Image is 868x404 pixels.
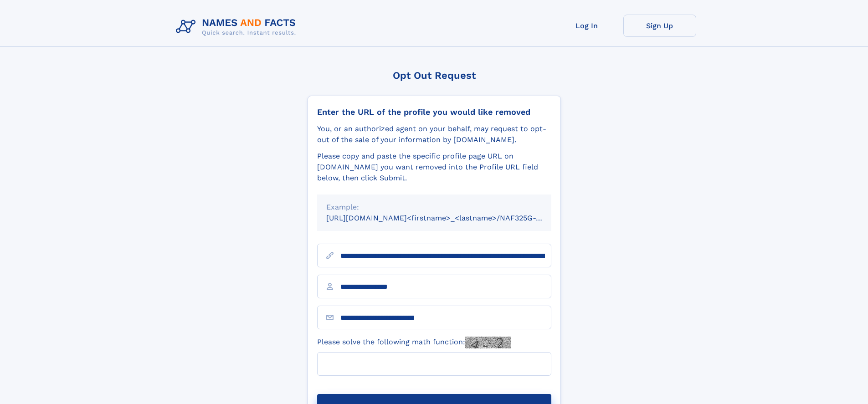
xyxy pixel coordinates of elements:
img: Logo Names and Facts [172,15,303,39]
a: Sign Up [623,15,696,37]
a: Log In [550,15,623,37]
label: Please solve the following math function: [317,337,511,348]
div: Opt Out Request [308,70,561,81]
div: Example: [326,202,542,213]
small: [URL][DOMAIN_NAME]<firstname>_<lastname>/NAF325G-xxxxxxxx [326,214,569,222]
div: You, or an authorized agent on your behalf, may request to opt-out of the sale of your informatio... [317,123,551,145]
div: Please copy and paste the specific profile page URL on [DOMAIN_NAME] you want removed into the Pr... [317,151,551,184]
div: Enter the URL of the profile you would like removed [317,107,551,117]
